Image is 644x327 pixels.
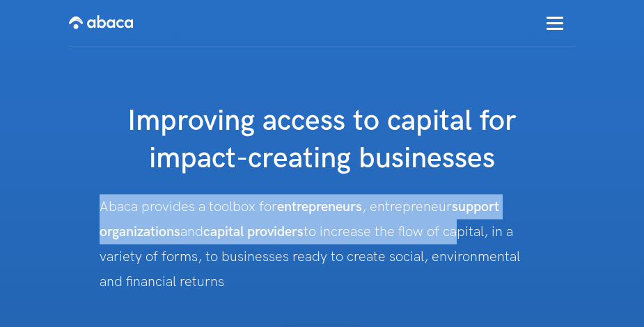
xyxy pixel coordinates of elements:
h1: Improving access to capital for impact-creating businesses [44,103,601,178]
strong: entrepreneurs [277,199,362,215]
div: menu [534,3,576,42]
div: Abaca provides a toolbox for , entrepreneur and to increase the flow of capital, in a variety of ... [100,194,545,294]
strong: capital providers [203,224,304,240]
img: Abaca logo [69,11,133,33]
